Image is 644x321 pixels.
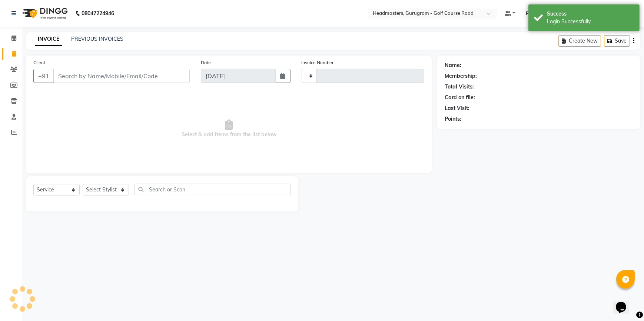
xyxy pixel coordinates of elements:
[82,3,114,24] b: 08047224946
[445,94,475,101] div: Card on file:
[445,83,474,91] div: Total Visits:
[33,59,45,66] label: Client
[604,35,630,47] button: Save
[201,59,211,66] label: Date
[19,3,70,24] img: logo
[558,35,601,47] button: Create New
[445,72,477,80] div: Membership:
[135,184,291,195] input: Search or Scan
[302,59,334,66] label: Invoice Number
[445,115,461,123] div: Points:
[613,291,637,314] iframe: chat widget
[547,18,634,26] div: Login Successfully.
[547,10,634,18] div: Success
[35,33,62,46] a: INVOICE
[33,92,424,166] span: Select & add items from the list below
[445,104,469,112] div: Last Visit:
[33,69,54,83] button: +91
[445,61,461,69] div: Name:
[71,36,123,42] a: PREVIOUS INVOICES
[53,69,190,83] input: Search by Name/Mobile/Email/Code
